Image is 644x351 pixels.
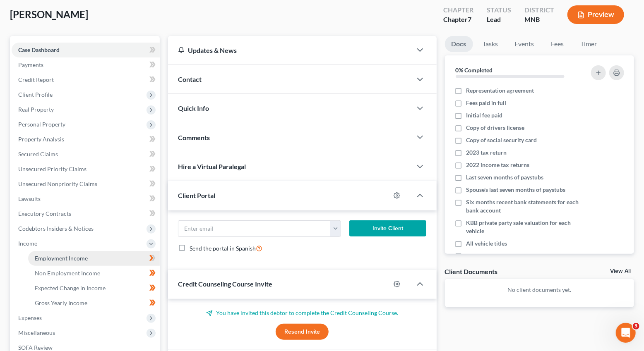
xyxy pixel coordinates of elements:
[487,5,511,15] div: Status
[18,121,65,128] span: Personal Property
[18,91,53,98] span: Client Profile
[524,15,554,24] div: MNB
[12,43,160,57] a: Case Dashboard
[349,220,427,237] button: Invite Client
[35,299,87,306] span: Gross Yearly Income
[18,136,64,143] span: Property Analysis
[12,162,160,177] a: Unsecured Priority Claims
[476,36,505,52] a: Tasks
[12,132,160,147] a: Property Analysis
[18,210,71,217] span: Executory Contracts
[487,15,511,24] div: Lead
[12,191,160,206] a: Lawsuits
[443,5,473,15] div: Chapter
[574,36,604,52] a: Timer
[35,284,106,291] span: Expected Change in Income
[544,36,571,52] a: Fees
[12,57,160,72] a: Payments
[18,225,94,232] span: Codebtors Insiders & Notices
[178,309,427,317] p: You have invited this debtor to complete the Credit Counseling Course.
[12,206,160,221] a: Executory Contracts
[35,255,88,262] span: Employment Income
[190,245,256,252] span: Send the portal in Spanish
[18,150,58,158] span: Secured Claims
[466,161,530,169] span: 2022 income tax returns
[12,147,160,162] a: Secured Claims
[466,239,507,248] span: All vehicle titles
[445,36,473,52] a: Docs
[508,36,541,52] a: Events
[18,165,87,172] span: Unsecured Priority Claims
[466,86,534,95] span: Representation agreement
[466,99,507,107] span: Fees paid in full
[12,72,160,87] a: Credit Report
[28,281,160,296] a: Expected Change in Income
[28,296,160,310] a: Gross Yearly Income
[466,136,537,144] span: Copy of social security card
[18,106,54,113] span: Real Property
[466,173,544,181] span: Last seven months of paystubs
[18,61,43,68] span: Payments
[466,124,525,132] span: Copy of drivers license
[18,329,55,336] span: Miscellaneous
[18,240,37,247] span: Income
[178,104,209,112] span: Quick Info
[616,323,636,343] iframe: Intercom live chat
[466,186,566,194] span: Spouse's last seven months of paystubs
[633,323,639,330] span: 3
[18,344,53,351] span: SOFA Review
[178,46,402,55] div: Updates & News
[18,314,42,321] span: Expenses
[466,148,507,157] span: 2023 tax return
[18,76,54,83] span: Credit Report
[178,134,210,141] span: Comments
[276,324,329,340] button: Resend Invite
[178,162,246,170] span: Hire a Virtual Paralegal
[524,5,554,15] div: District
[452,286,628,294] p: No client documents yet.
[18,180,97,187] span: Unsecured Nonpriority Claims
[443,15,473,24] div: Chapter
[178,221,331,236] input: Enter email
[610,268,631,274] a: View All
[12,177,160,191] a: Unsecured Nonpriority Claims
[466,198,580,215] span: Six months recent bank statements for each bank account
[178,75,202,83] span: Contact
[178,280,272,288] span: Credit Counseling Course Invite
[18,195,41,202] span: Lawsuits
[28,251,160,266] a: Employment Income
[28,266,160,281] a: Non Employment Income
[35,270,100,277] span: Non Employment Income
[466,252,579,260] span: Balance statements for retirement accounts
[567,5,624,24] button: Preview
[456,67,493,74] strong: 0% Completed
[445,267,498,276] div: Client Documents
[18,46,60,53] span: Case Dashboard
[466,111,503,119] span: Initial fee paid
[468,15,471,23] span: 7
[10,8,88,20] span: [PERSON_NAME]
[466,219,580,235] span: KBB private party sale valuation for each vehicle
[178,191,215,199] span: Client Portal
